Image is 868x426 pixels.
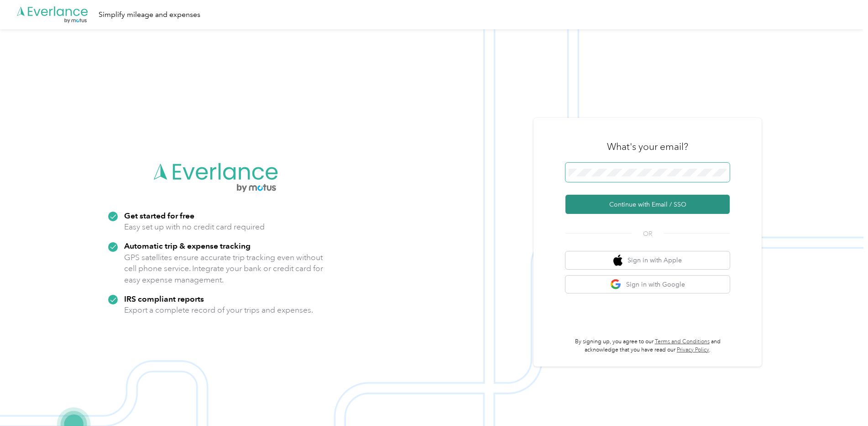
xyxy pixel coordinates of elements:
[124,294,204,304] strong: IRS compliant reports
[565,251,730,269] button: apple logoSign in with Apple
[124,211,194,220] strong: Get started for free
[124,304,313,316] p: Export a complete record of your trips and expenses.
[565,338,730,354] p: By signing up, you agree to our and acknowledge that you have read our .
[565,195,730,214] button: Continue with Email / SSO
[632,229,664,239] span: OR
[124,252,324,286] p: GPS satellites ensure accurate trip tracking even without cell phone service. Integrate your bank...
[565,276,730,293] button: google logoSign in with Google
[99,9,200,21] div: Simplify mileage and expenses
[610,279,622,290] img: google logo
[613,255,622,266] img: apple logo
[124,221,265,233] p: Easy set up with no credit card required
[677,346,709,353] a: Privacy Policy
[607,140,688,153] h3: What's your email?
[655,338,710,345] a: Terms and Conditions
[124,241,251,250] strong: Automatic trip & expense tracking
